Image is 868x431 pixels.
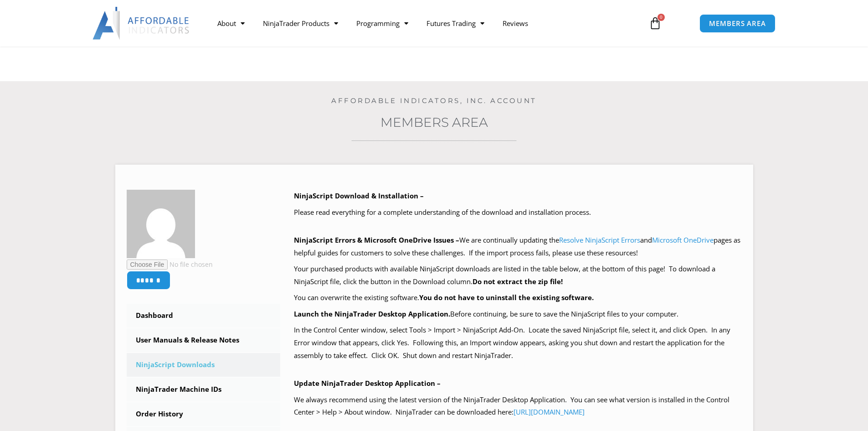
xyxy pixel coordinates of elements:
[294,206,742,219] p: Please read everything for a complete understanding of the download and installation process.
[294,394,742,419] p: We always recommend using the latest version of the NinjaTrader Desktop Application. You can see ...
[208,13,638,34] nav: Menu
[417,13,493,34] a: Futures Trading
[514,407,585,416] a: [URL][DOMAIN_NAME]
[294,234,742,260] p: We are continually updating the and pages as helpful guides for customers to solve these challeng...
[254,13,347,34] a: NinjaTrader Products
[294,263,742,288] p: Your purchased products with available NinjaScript downloads are listed in the table below, at th...
[493,13,537,34] a: Reviews
[657,14,665,21] span: 0
[699,14,776,33] a: MEMBERS AREA
[294,309,450,318] b: Launch the NinjaTrader Desktop Application.
[652,235,714,244] a: Microsoft OneDrive
[347,13,417,34] a: Programming
[127,378,281,401] a: NinjaTrader Machine IDs
[559,235,640,244] a: Resolve NinjaScript Errors
[127,328,281,352] a: User Manuals & Release Notes
[331,96,537,105] a: Affordable Indicators, Inc. Account
[127,304,281,327] a: Dashboard
[473,277,563,286] b: Do not extract the zip file!
[294,235,459,244] b: NinjaScript Errors & Microsoft OneDrive Issues –
[294,191,424,200] b: NinjaScript Download & Installation –
[127,190,195,258] img: f54efc7e805c104d56b9f4e53f4aa128b5eb76ac3531487f62801c8db4c17dcc
[127,402,281,426] a: Order History
[127,353,281,377] a: NinjaScript Downloads
[709,20,766,27] span: MEMBERS AREA
[294,308,742,321] p: Before continuing, be sure to save the NinjaScript files to your computer.
[294,379,441,388] b: Update NinjaTrader Desktop Application –
[635,10,675,36] a: 0
[294,324,742,362] p: In the Control Center window, select Tools > Import > NinjaScript Add-On. Locate the saved NinjaS...
[208,13,254,34] a: About
[294,291,742,304] p: You can overwrite the existing software.
[380,114,488,130] a: Members Area
[419,293,594,302] b: You do not have to uninstall the existing software.
[92,7,190,40] img: LogoAI | Affordable Indicators – NinjaTrader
